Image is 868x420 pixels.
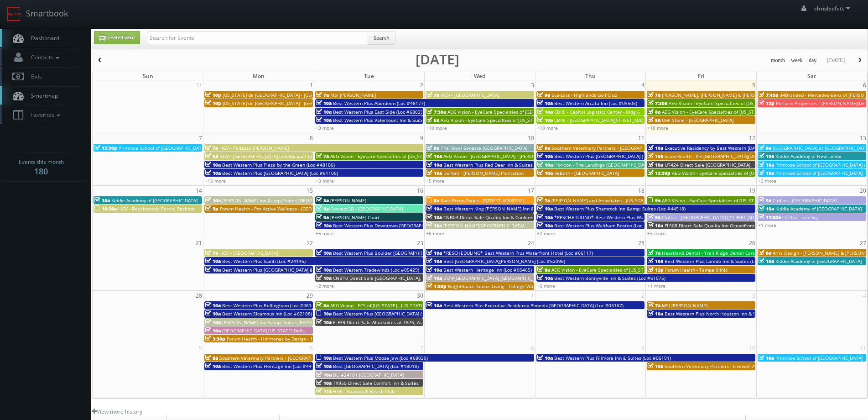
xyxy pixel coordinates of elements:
[119,145,242,151] span: Primrose School of [GEOGRAPHIC_DATA][PERSON_NAME]
[554,214,703,220] span: *RESCHEDULING* Best Western Plus Waltham Boston (Loc #22009)
[205,170,221,176] span: 10a
[527,186,535,195] span: 17
[316,153,329,159] span: 7a
[205,267,221,273] span: 10a
[195,80,203,90] span: 31
[662,92,837,98] span: [PERSON_NAME], [PERSON_NAME] & [PERSON_NAME], LLC - [GEOGRAPHIC_DATA]
[94,145,117,151] span: 12:30p
[759,153,774,159] span: 10a
[416,291,424,300] span: 30
[426,178,444,184] a: +5 more
[859,186,867,195] span: 20
[775,258,862,264] span: Kiddie Academy of [GEOGRAPHIC_DATA]
[222,327,305,334] span: [GEOGRAPHIC_DATA] [US_STATE] Dells
[205,258,221,264] span: 10a
[222,319,334,325] span: [PERSON_NAME] Inn &amp; Suites [PERSON_NAME]
[759,92,778,98] span: 7:45a
[443,214,556,220] span: CNB04 Direct Sale Quality Inn & Conference Center
[648,153,663,159] span: 10a
[426,250,442,256] span: 10a
[26,111,62,119] span: Favorites
[227,336,356,342] span: Forum Health - Hormones by Design - New Braunfels Clinic
[443,205,579,212] span: Best Western King [PERSON_NAME] Inn & Suites (Loc #62106)
[554,162,651,168] span: Horizon - The Landings [GEOGRAPHIC_DATA]
[862,80,867,90] span: 6
[316,363,332,369] span: 10a
[316,250,332,256] span: 10a
[530,343,535,353] span: 8
[474,72,485,80] span: Wed
[647,283,665,289] a: +1 more
[554,355,671,361] span: Best Western Plus Fillmore Inn & Suites (Loc #06191)
[205,355,218,361] span: 8a
[223,100,348,106] span: [US_STATE] de [GEOGRAPHIC_DATA] - [GEOGRAPHIC_DATA]
[316,117,332,123] span: 10a
[662,117,733,123] span: UMI Stone - [GEOGRAPHIC_DATA]
[333,267,419,273] span: Best Western Tradewinds (Loc #05429)
[333,380,419,386] span: TX950 Direct Sale Comfort Inn & Suites
[34,166,48,177] strong: 180
[748,133,756,143] span: 12
[426,92,439,98] span: 7a
[195,186,203,195] span: 14
[426,170,442,176] span: 10a
[111,197,198,204] span: Kiddie Academy of [GEOGRAPHIC_DATA]
[316,222,332,229] span: 10a
[205,205,218,212] span: 5p
[147,31,368,44] input: Search for Events
[118,205,195,212] span: HGV - Beachwoods Partial Reshoot
[759,100,774,106] span: 12p
[316,310,332,317] span: 10a
[648,170,670,176] span: 12:30p
[443,250,593,256] span: *RESCHEDULING* Best Western Plus Waterfront Hotel (Loc #66117)
[306,186,314,195] span: 15
[662,302,707,309] span: MSI [PERSON_NAME]
[775,205,862,212] span: Kiddie Academy of [GEOGRAPHIC_DATA]
[205,363,221,369] span: 10a
[824,55,848,66] button: [DATE]
[316,178,334,184] a: +8 more
[26,53,62,61] span: Contacts
[441,92,499,98] span: HGV - [GEOGRAPHIC_DATA]
[333,250,468,256] span: Best Western Plus Boulder [GEOGRAPHIC_DATA] (Loc #06179)
[316,125,334,131] a: +3 more
[330,205,403,212] span: Concept3D - [GEOGRAPHIC_DATA]
[205,162,221,168] span: 10a
[223,92,348,98] span: [US_STATE] de [GEOGRAPHIC_DATA] - [GEOGRAPHIC_DATA]
[554,100,637,106] span: Best Western Arcata Inn (Loc #05505)
[416,55,459,64] h2: [DATE]
[554,205,686,212] span: Best Western Plus Shamrock Inn &amp; Suites (Loc #44518)
[648,100,667,106] span: 7:30a
[316,267,332,273] span: 10a
[647,230,665,236] a: +3 more
[537,267,550,273] span: 8a
[648,302,660,309] span: 7a
[759,197,771,204] span: 9a
[316,388,332,394] span: 11a
[554,222,662,229] span: Best Western Plus Waltham Boston (Loc #22009)
[426,125,447,131] a: +10 more
[662,109,816,115] span: AEG Vision - EyeCare Specialties of [US_STATE] - Carolina Family Vision
[537,145,550,151] span: 9a
[309,343,314,353] span: 6
[648,310,663,317] span: 10a
[554,109,640,115] span: CBRE - Capital Logistics Center - Bldg 6
[219,250,278,256] span: HGV - [GEOGRAPHIC_DATA]
[648,117,660,123] span: 8a
[316,230,334,236] a: +5 more
[537,100,553,106] span: 10a
[330,302,476,309] span: AEG Vision - ECS of [US_STATE] - [US_STATE] Valley Family Eye Care
[222,363,321,369] span: Best Western Plus Heritage Inn (Loc #44463)
[648,145,663,151] span: 10a
[537,205,553,212] span: 10a
[219,355,333,361] span: Southern Veterinary Partners - [GEOGRAPHIC_DATA]
[222,162,335,168] span: Best Western Plus Plaza by the Green (Loc #48106)
[447,109,643,115] span: AEG Vision - EyeCare Specialties of [GEOGRAPHIC_DATA][US_STATE] - [GEOGRAPHIC_DATA]
[648,92,660,98] span: 7a
[333,109,425,115] span: Best Western Plus East Side (Loc #68029)
[205,327,221,334] span: 10a
[220,205,346,212] span: Forum Health - Pro Active Wellness - [GEOGRAPHIC_DATA]
[333,222,473,229] span: Best Western Plus Downtown [GEOGRAPHIC_DATA] (Loc #48199)
[751,80,756,90] span: 5
[222,170,338,176] span: Best Western Plus [GEOGRAPHIC_DATA] (Loc #61105)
